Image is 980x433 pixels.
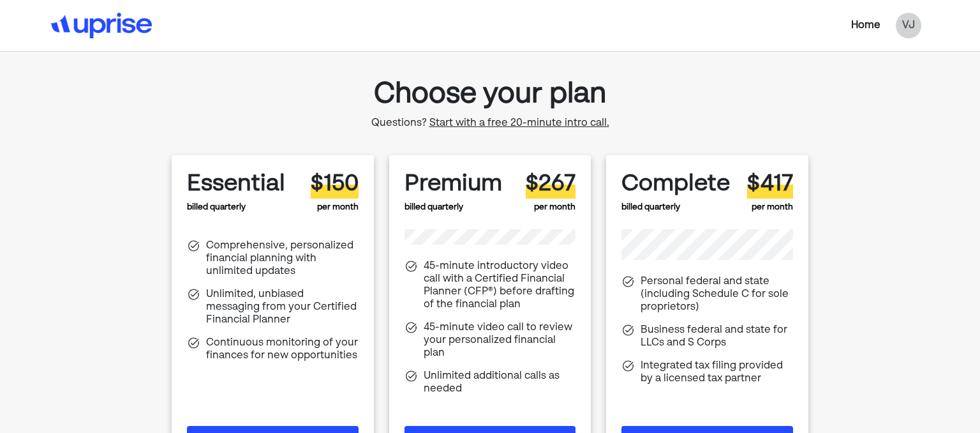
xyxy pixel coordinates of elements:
[424,321,576,360] div: 45-minute video call to review your personalized financial plan
[621,171,730,214] div: billed quarterly
[424,260,576,311] div: 45-minute introductory video call with a Certified Financial Planner (CFP®) before drafting of th...
[747,171,793,214] div: per month
[206,288,359,326] div: Unlimited, unbiased messaging from your Certified Financial Planner
[206,337,359,362] div: Continuous monitoring of your finances for new opportunities
[424,370,576,395] div: Unlimited additional calls as needed
[621,171,730,198] div: Complete
[206,239,359,278] div: Comprehensive, personalized financial planning with unlimited updates
[641,275,793,314] div: Personal federal and state (including Schedule C for sole proprietors)
[405,171,502,198] div: Premium
[311,171,359,214] div: per month
[641,360,793,385] div: Integrated tax filing provided by a licensed tax partner
[371,117,609,130] div: Questions?
[311,171,359,198] div: $150
[371,72,609,117] div: Choose your plan
[851,18,880,33] div: Home
[747,171,793,198] div: $417
[429,118,609,128] span: Start with a free 20-minute intro call.
[641,324,793,349] div: Business federal and state for LLCs and S Corps
[526,171,575,198] div: $267
[896,13,921,38] div: VJ
[405,171,502,214] div: billed quarterly
[187,171,285,214] div: billed quarterly
[526,171,575,214] div: per month
[187,171,285,198] div: Essential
